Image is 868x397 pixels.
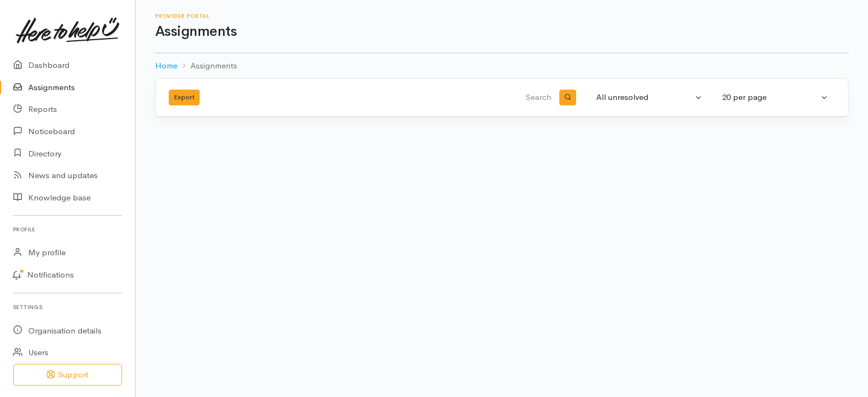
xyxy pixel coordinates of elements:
button: Export [169,90,200,105]
h6: Profile [13,222,122,237]
nav: breadcrumb [155,53,848,79]
div: 20 per page [722,91,819,104]
li: Assignments [177,60,237,72]
button: 20 per page [716,87,835,108]
h1: Assignments [155,24,848,40]
button: All unresolved [590,87,709,108]
h6: Provider Portal [155,13,848,19]
a: Home [155,60,177,72]
h6: Settings [13,300,122,314]
button: Support [13,364,122,386]
input: Search [379,85,553,111]
div: All unresolved [596,91,693,104]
